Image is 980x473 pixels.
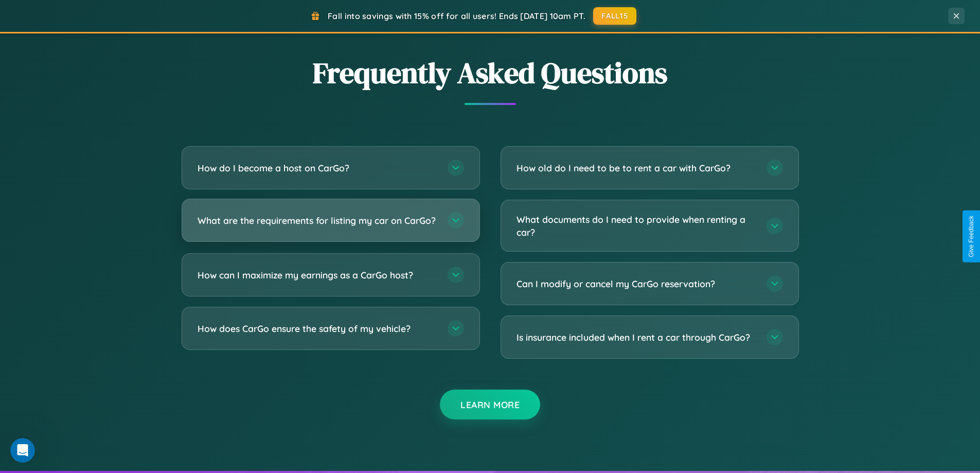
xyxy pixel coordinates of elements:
h3: Can I modify or cancel my CarGo reservation? [516,277,756,290]
button: FALL15 [593,7,636,25]
h3: What documents do I need to provide when renting a car? [516,213,756,238]
iframe: Intercom live chat [10,438,35,463]
span: Fall into savings with 15% off for all users! Ends [DATE] 10am PT. [328,11,585,21]
div: Give Feedback [968,216,975,257]
h3: What are the requirements for listing my car on CarGo? [198,214,437,227]
h3: How do I become a host on CarGo? [198,162,437,174]
h3: Is insurance included when I rent a car through CarGo? [516,331,756,344]
h3: How does CarGo ensure the safety of my vehicle? [198,322,437,335]
h3: How old do I need to be to rent a car with CarGo? [516,162,756,174]
h3: How can I maximize my earnings as a CarGo host? [198,269,437,282]
button: Learn More [440,390,540,419]
h2: Frequently Asked Questions [182,53,799,93]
